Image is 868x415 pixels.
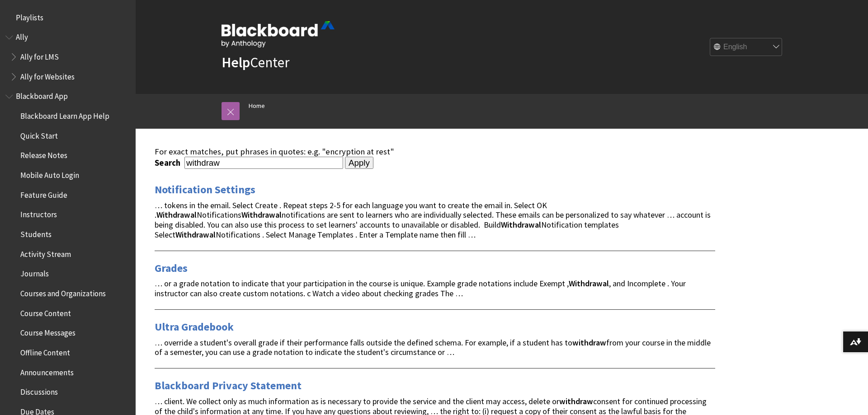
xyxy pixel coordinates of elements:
span: Ally for Websites [20,69,75,81]
strong: Withdrawal [501,219,541,230]
span: Announcements [20,365,74,377]
span: Journals [20,266,49,279]
strong: Withdrawal [569,278,609,289]
span: Course Content [20,306,71,318]
strong: withdraw [559,396,593,406]
img: Blackboard by Anthology [222,21,335,47]
span: Course Messages [20,326,75,338]
a: Ultra Gradebook [155,320,234,334]
div: For exact matches, put phrases in quotes: e.g. "encryption at rest" [155,147,715,157]
strong: Help [222,53,250,71]
span: Discussions [20,384,58,396]
a: HelpCenter [222,53,289,71]
span: Students [20,227,52,239]
nav: Book outline for Anthology Ally Help [5,30,130,84]
span: Courses and Organizations [20,286,106,298]
strong: withdraw [572,337,606,348]
span: Ally [16,30,28,42]
span: Quick Start [20,128,58,140]
a: Blackboard Privacy Statement [155,378,302,393]
span: … tokens in the email. Select Create . Repeat steps 2-5 for each language you want to create the ... [155,200,711,240]
span: Offline Content [20,345,70,357]
strong: Withdrawal [175,229,216,240]
strong: Withdrawal [241,210,282,220]
span: Mobile Auto Login [20,168,79,180]
span: Ally for LMS [20,49,59,61]
nav: Book outline for Playlists [5,10,130,25]
a: Notification Settings [155,182,255,197]
span: … or a grade notation to indicate that your participation in the course is unique. Example grade ... [155,278,686,298]
select: Site Language Selector [710,38,783,56]
span: Feature Guide [20,187,67,200]
span: Release Notes [20,148,67,160]
span: Activity Stream [20,247,71,259]
a: Grades [155,261,188,275]
a: Home [249,100,265,112]
span: Blackboard App [16,89,68,101]
label: Search [155,158,183,168]
strong: Withdrawal [156,210,197,220]
span: Instructors [20,207,57,219]
span: … override a student's overall grade if their performance falls outside the defined schema. For e... [155,337,711,358]
input: Apply [345,157,373,169]
span: Playlists [16,10,43,22]
span: Blackboard Learn App Help [20,108,109,121]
